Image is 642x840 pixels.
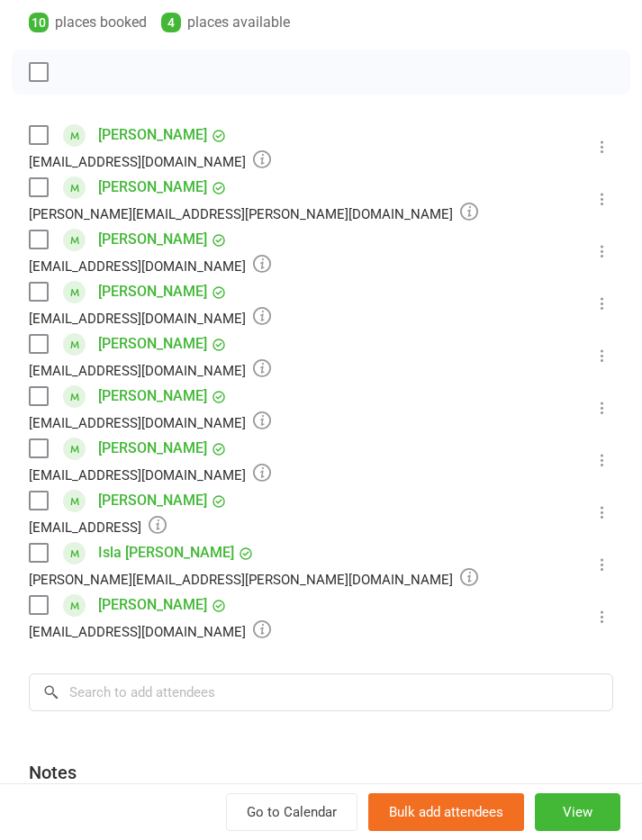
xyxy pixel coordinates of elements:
button: Bulk add attendees [368,793,524,831]
div: 10 [29,13,49,32]
a: [PERSON_NAME] [98,225,207,254]
a: [PERSON_NAME] [98,277,207,306]
input: Search to add attendees [29,673,613,711]
div: places booked [29,10,147,35]
div: [EMAIL_ADDRESS][DOMAIN_NAME] [29,463,271,486]
div: [EMAIL_ADDRESS][DOMAIN_NAME] [29,254,271,277]
div: [PERSON_NAME][EMAIL_ADDRESS][PERSON_NAME][DOMAIN_NAME] [29,567,478,591]
a: [PERSON_NAME] [98,434,207,463]
div: [EMAIL_ADDRESS][DOMAIN_NAME] [29,411,271,434]
a: Go to Calendar [226,793,357,831]
a: [PERSON_NAME] [98,486,207,515]
div: places available [161,10,290,35]
div: [EMAIL_ADDRESS][DOMAIN_NAME] [29,306,271,330]
div: [EMAIL_ADDRESS][DOMAIN_NAME] [29,149,271,173]
a: [PERSON_NAME] [98,591,207,619]
div: [EMAIL_ADDRESS] [29,515,167,538]
div: Notes [29,760,77,785]
div: [EMAIL_ADDRESS][DOMAIN_NAME] [29,358,271,382]
button: View [535,793,620,831]
a: [PERSON_NAME] [98,121,207,149]
div: [EMAIL_ADDRESS][DOMAIN_NAME] [29,619,271,643]
div: [PERSON_NAME][EMAIL_ADDRESS][PERSON_NAME][DOMAIN_NAME] [29,202,478,225]
a: [PERSON_NAME] [98,382,207,411]
a: [PERSON_NAME] [98,173,207,202]
a: Isla [PERSON_NAME] [98,538,234,567]
a: [PERSON_NAME] [98,330,207,358]
div: 4 [161,13,181,32]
